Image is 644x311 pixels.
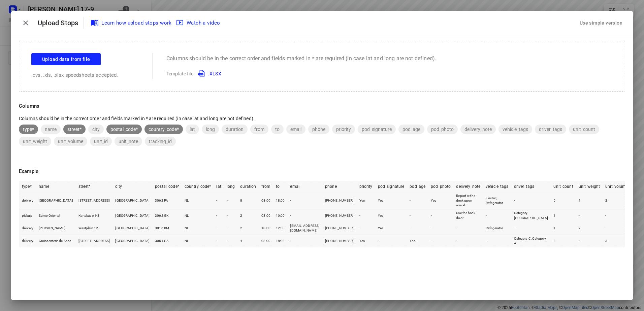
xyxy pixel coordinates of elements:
td: Report at the desk upon arrival [453,192,483,209]
span: driver_tags [535,127,566,132]
td: NL [182,222,214,235]
span: street* [63,127,86,132]
td: 2 [237,222,259,235]
div: Use simple version [578,18,624,29]
td: 2 [237,209,259,222]
td: Yes [428,192,453,209]
td: - [576,209,603,222]
span: pod_signature [358,127,396,132]
th: unit_weight [576,181,603,192]
p: Template file: [166,69,436,77]
td: - [483,235,511,247]
td: 3051 GA [152,235,182,247]
td: Category [GEOGRAPHIC_DATA] [511,209,551,222]
td: [GEOGRAPHIC_DATA] [112,209,152,222]
td: - [603,209,631,222]
span: duration [222,127,248,132]
td: 3016 BM [152,222,182,235]
button: Upload data from file [31,53,101,65]
th: email [287,181,322,192]
td: Electric; Refrigerator [483,192,511,209]
th: unit_volume [603,181,631,192]
th: vehicle_tags [483,181,511,192]
td: 3062 PA [152,192,182,209]
span: priority [332,127,355,132]
td: [STREET_ADDRESS] [76,235,113,247]
td: - [224,192,238,209]
th: delivery_note [453,181,483,192]
td: - [603,222,631,235]
th: lat [214,181,224,192]
td: Westplein 12 [76,222,113,235]
td: - [287,192,322,209]
td: NL [182,209,214,222]
th: to [273,181,288,192]
th: pod_signature [375,181,407,192]
td: - [224,235,238,247]
th: driver_tags [511,181,551,192]
p: Columns [19,102,625,110]
td: - [375,235,407,247]
a: Learn how upload stops work [89,17,174,29]
th: from [259,181,273,192]
td: 1 [551,222,576,235]
th: street* [76,181,113,192]
td: Yes [375,209,407,222]
td: [PERSON_NAME] [36,222,76,235]
td: - [576,235,603,247]
span: to [271,127,284,132]
td: Yes [407,235,428,247]
td: Category C; Category A [511,235,551,247]
td: [PHONE_NUMBER] [322,222,357,235]
span: delivery_note [460,127,496,132]
td: - [453,235,483,247]
td: - [214,209,224,222]
td: - [224,209,238,222]
td: 10:00 [273,209,288,222]
p: Example [19,168,625,175]
td: Yes [375,222,407,235]
td: [GEOGRAPHIC_DATA] [112,222,152,235]
td: - [287,235,322,247]
span: from [250,127,268,132]
th: phone [322,181,357,192]
td: 18:00 [273,235,288,247]
td: Refrigerator [483,222,511,235]
td: 2 [576,222,603,235]
td: [STREET_ADDRESS] [76,192,113,209]
td: - [407,192,428,209]
td: - [511,192,551,209]
td: 8 [237,192,259,209]
td: 3 [603,235,631,247]
td: Use the back door [453,209,483,222]
span: Learn how upload stops work [92,19,172,27]
span: tracking_id [145,139,176,144]
span: unit_volume [54,139,87,144]
td: 5 [551,192,576,209]
td: - [428,235,453,247]
td: Yes [375,192,407,209]
span: vehicle_tags [498,127,532,132]
td: 4 [237,235,259,247]
td: - [214,222,224,235]
span: email [286,127,305,132]
td: 2 [603,192,631,209]
td: [GEOGRAPHIC_DATA] [36,192,76,209]
td: [GEOGRAPHIC_DATA] [112,192,152,209]
td: Yes [357,192,375,209]
span: unit_weight [19,139,51,144]
td: delivery [19,192,36,209]
th: duration [237,181,259,192]
td: - [511,222,551,235]
th: pod_photo [428,181,453,192]
span: type* [19,127,38,132]
td: [PHONE_NUMBER] [322,192,357,209]
td: 10:00 [259,222,273,235]
td: 3062 GK [152,209,182,222]
th: postal_code* [152,181,182,192]
th: pod_age [407,181,428,192]
td: 2 [551,235,576,247]
span: city [88,127,104,132]
td: - [453,222,483,235]
p: Upload Stops [38,18,84,28]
